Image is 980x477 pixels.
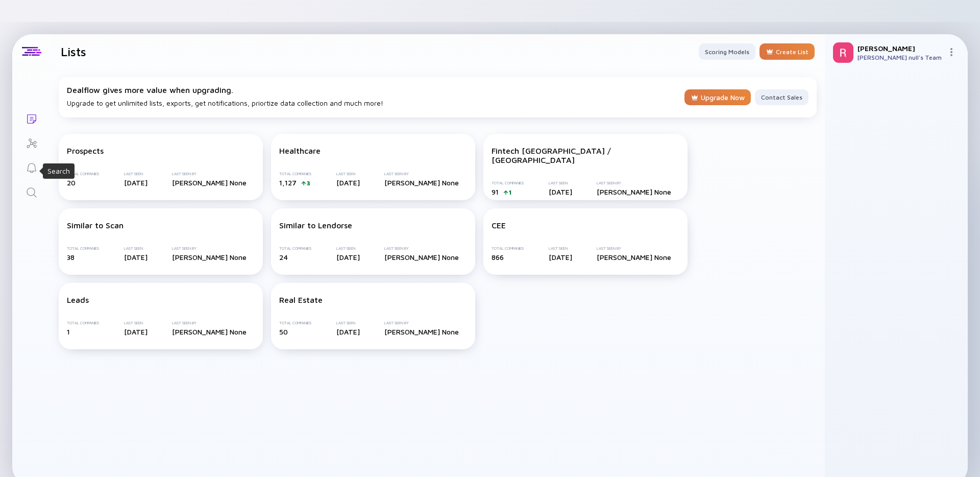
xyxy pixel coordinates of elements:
div: Scoring Models [699,44,755,60]
span: 91 [492,187,499,196]
div: Last Seen By [384,172,459,176]
div: [PERSON_NAME] None [172,327,247,336]
div: Similar to Lendorse [279,221,352,230]
div: Last Seen [336,246,360,251]
div: Last Seen By [384,246,459,251]
div: [DATE] [549,187,572,196]
div: Last Seen [124,172,148,176]
div: [PERSON_NAME] None [384,178,459,187]
div: Total Companies [279,246,311,251]
div: Dealflow gives more value when upgrading. [67,85,680,94]
div: Last Seen By [384,321,459,325]
div: Leads [67,295,89,304]
div: Last Seen By [172,321,247,325]
span: 50 [279,327,288,336]
div: [PERSON_NAME] None [384,327,459,336]
h1: Lists [61,44,86,59]
div: Last Seen By [172,172,247,176]
div: [PERSON_NAME] None [597,253,671,261]
div: [DATE] [124,178,148,187]
a: Lists [12,106,51,130]
a: Reminders [12,155,51,179]
span: 20 [67,178,76,187]
img: Raphaël Profile Picture [833,42,853,63]
button: Upgrade Now [684,89,751,105]
span: 38 [67,253,75,261]
button: Scoring Models [699,43,755,60]
button: Create List [759,43,815,60]
div: Last Seen By [172,246,247,251]
div: Prospects [67,146,104,155]
div: Total Companies [492,246,524,251]
div: 3 [307,179,310,187]
div: 1 [509,188,511,196]
div: [DATE] [336,178,360,187]
a: Search [12,179,51,204]
div: Total Companies [279,172,311,176]
span: 24 [279,253,288,261]
a: Investor Map [12,130,51,155]
div: Fintech [GEOGRAPHIC_DATA] / [GEOGRAPHIC_DATA] [492,146,679,164]
div: Last Seen [336,172,360,176]
div: [DATE] [336,253,360,261]
div: Total Companies [279,321,311,325]
div: [PERSON_NAME] None [172,178,247,187]
div: Total Companies [492,181,524,185]
div: [PERSON_NAME] None [384,253,459,261]
div: Last Seen [549,181,572,185]
div: Last Seen By [597,246,671,251]
div: [DATE] [336,327,360,336]
div: Total Companies [67,246,99,251]
img: Menu [947,48,955,56]
div: [PERSON_NAME] None [172,253,247,261]
div: [PERSON_NAME] None [597,187,671,196]
span: 866 [492,253,504,261]
div: Upgrade Now [684,89,751,106]
div: Upgrade to get unlimited lists, exports, get notifications, priortize data collection and much more! [67,85,680,107]
div: Last Seen By [597,181,671,185]
div: [DATE] [124,327,148,336]
div: Last Seen [124,321,148,325]
div: [PERSON_NAME] [857,44,943,53]
div: Total Companies [67,321,99,325]
div: [DATE] [549,253,572,261]
div: Similar to Scan [67,221,124,230]
div: CEE [492,221,506,230]
div: Healthcare [279,146,321,155]
div: [PERSON_NAME] null's Team [857,54,943,61]
span: 1 [67,327,70,336]
button: Contact Sales [755,89,808,105]
div: Last Seen [124,246,148,251]
div: Search [47,166,70,176]
div: [DATE] [124,253,148,261]
div: Total Companies [67,172,99,176]
span: 1,127 [279,178,297,187]
div: Last Seen [336,321,360,325]
div: Last Seen [549,246,572,251]
div: Real Estate [279,295,323,304]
